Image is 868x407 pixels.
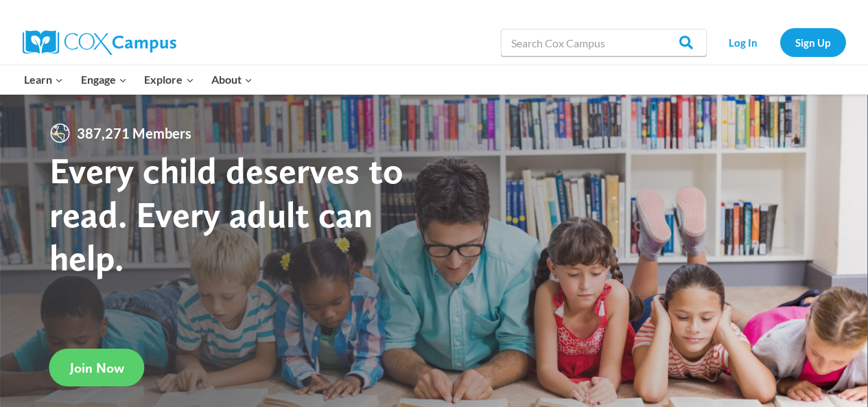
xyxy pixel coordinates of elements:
[780,28,846,56] a: Sign Up
[23,30,176,55] img: Cox Campus
[24,71,63,89] span: Learn
[211,71,253,89] span: About
[714,28,773,56] a: Log In
[501,29,707,56] input: Search Cox Campus
[70,360,124,376] span: Join Now
[16,65,261,94] nav: Primary Navigation
[81,71,127,89] span: Engage
[49,148,403,279] strong: Every child deserves to read. Every adult can help.
[714,28,846,56] nav: Secondary Navigation
[144,71,193,89] span: Explore
[71,122,197,144] span: 387,271 Members
[49,349,145,386] a: Join Now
